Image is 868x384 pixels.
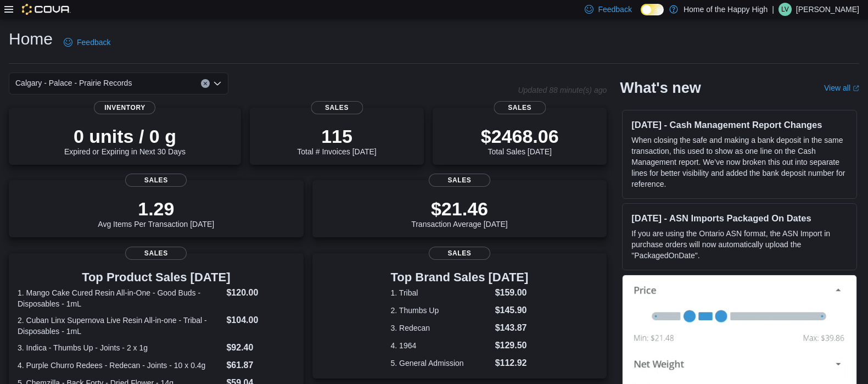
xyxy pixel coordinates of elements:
[18,287,222,309] dt: 1. Mango Cake Cured Resin All-in-One - Good Buds - Disposables - 1mL
[391,340,491,351] dt: 4. 1964
[641,4,664,15] input: Dark Mode
[853,85,859,92] svg: External link
[796,3,859,16] p: [PERSON_NAME]
[391,305,491,316] dt: 2. Thumbs Up
[495,357,529,370] dd: $112.92
[391,322,491,333] dt: 3. Redecan
[64,125,186,147] p: 0 units / 0 g
[631,213,848,224] h3: [DATE] - ASN Imports Packaged On Dates
[495,339,529,352] dd: $129.50
[781,3,789,16] span: LV
[125,174,187,187] span: Sales
[391,271,529,284] h3: Top Brand Sales [DATE]
[620,79,701,97] h2: What's new
[18,271,295,284] h3: Top Product Sales [DATE]
[429,174,490,187] span: Sales
[494,101,546,114] span: Sales
[391,287,491,298] dt: 1. Tribal
[631,135,848,190] p: When closing the safe and making a bank deposit in the same transaction, this used to show as one...
[77,37,110,48] span: Feedback
[824,84,859,92] a: View allExternal link
[631,228,848,261] p: If you are using the Ontario ASN format, the ASN Import in purchase orders will now automatically...
[391,358,491,369] dt: 5. General Admission
[411,198,508,220] p: $21.46
[226,314,294,327] dd: $104.00
[779,3,792,16] div: Lucas Van Grootheest
[59,31,115,53] a: Feedback
[226,286,294,299] dd: $120.00
[481,125,559,156] div: Total Sales [DATE]
[518,86,607,94] p: Updated 88 minute(s) ago
[18,360,222,371] dt: 4. Purple Churro Redees - Redecan - Joints - 10 x 0.4g
[201,79,210,88] button: Clear input
[18,342,222,353] dt: 3. Indica - Thumbs Up - Joints - 2 x 1g
[94,101,155,114] span: Inventory
[18,315,222,337] dt: 2. Cuban Linx Supernova Live Resin All-in-one - Tribal - Disposables - 1mL
[15,76,132,90] span: Calgary - Palace - Prairie Records
[481,125,559,147] p: $2468.06
[125,247,187,260] span: Sales
[598,4,631,15] span: Feedback
[772,3,774,16] p: |
[429,247,490,260] span: Sales
[495,304,529,317] dd: $145.90
[64,125,186,156] div: Expired or Expiring in Next 30 Days
[9,28,53,50] h1: Home
[495,321,529,335] dd: $143.87
[98,198,214,220] p: 1.29
[495,286,529,299] dd: $159.00
[297,125,376,147] p: 115
[226,359,294,372] dd: $61.87
[631,119,848,130] h3: [DATE] - Cash Management Report Changes
[297,125,376,156] div: Total # Invoices [DATE]
[226,341,294,354] dd: $92.40
[411,198,508,229] div: Transaction Average [DATE]
[684,3,768,16] p: Home of the Happy High
[98,198,214,229] div: Avg Items Per Transaction [DATE]
[311,101,363,114] span: Sales
[213,79,222,88] button: Open list of options
[22,4,71,15] img: Cova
